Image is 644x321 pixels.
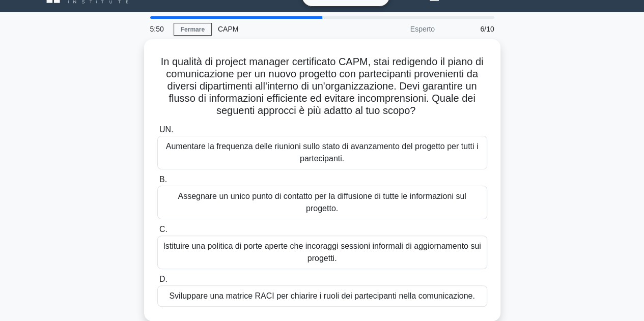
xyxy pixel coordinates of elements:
[410,25,435,33] font: Esperto
[150,25,164,33] font: 5:50
[480,25,494,33] font: 6/10
[166,142,479,163] font: Aumentare la frequenza delle riunioni sullo stato di avanzamento del progetto per tutti i parteci...
[159,225,167,234] font: C.
[163,242,481,262] font: Istituire una politica di porte aperte che incoraggi sessioni informali di aggiornamento sui prog...
[181,26,205,33] font: Fermare
[159,275,167,283] font: D.
[169,291,474,300] font: Sviluppare una matrice RACI per chiarire i ruoli dei partecipanti nella comunicazione.
[174,23,212,36] a: Fermare
[159,125,174,134] font: UN.
[159,175,167,184] font: B.
[218,25,238,33] font: CAPM
[161,56,484,116] font: In qualità di project manager certificato CAPM, stai redigendo il piano di comunicazione per un n...
[178,192,466,213] font: Assegnare un unico punto di contatto per la diffusione di tutte le informazioni sul progetto.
